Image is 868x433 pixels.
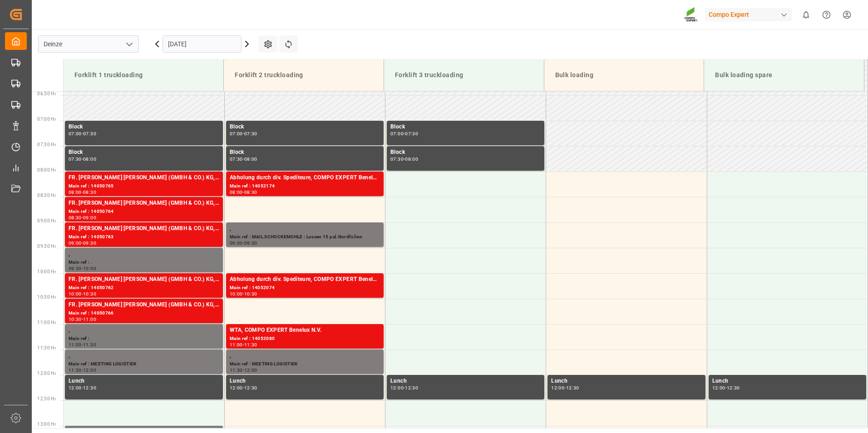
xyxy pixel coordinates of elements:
div: FR. [PERSON_NAME] [PERSON_NAME] (GMBH & CO.) KG, COMPO EXPERT Benelux N.V. [69,173,219,182]
div: 12:30 [83,386,96,390]
button: open menu [122,37,136,51]
span: 13:00 Hr [37,422,56,427]
div: Block [69,123,219,132]
div: - [243,386,244,390]
div: Lunch [230,377,380,386]
div: Block [230,123,380,132]
div: Main ref : 14050764 [69,208,219,216]
div: Lunch [390,377,541,386]
div: 07:30 [230,157,243,161]
div: Bulk loading [552,67,697,84]
div: Main ref : 14050762 [69,284,219,292]
div: , [230,351,380,360]
div: 08:30 [69,216,82,220]
div: - [82,132,83,136]
span: 10:00 Hr [37,269,56,274]
div: 12:00 [712,386,725,390]
div: 07:30 [244,132,257,136]
div: 10:30 [244,292,257,296]
div: 10:30 [69,317,82,321]
div: FR. [PERSON_NAME] [PERSON_NAME] (GMBH & CO.) KG, COMPO EXPERT Benelux N.V. [69,275,219,284]
div: 09:00 [230,241,243,245]
div: 08:30 [244,190,257,194]
div: 09:00 [69,241,82,245]
div: 11:30 [69,368,82,372]
span: 07:00 Hr [37,117,56,122]
div: Main ref : 14052174 [230,182,380,190]
div: - [82,317,83,321]
div: - [404,386,405,390]
div: 12:30 [566,386,579,390]
input: DD.MM.YYYY [163,35,242,53]
div: 07:30 [83,132,96,136]
div: - [564,386,566,390]
div: 07:00 [390,132,404,136]
div: - [82,343,83,347]
div: - [82,241,83,245]
div: - [82,190,83,194]
div: 12:00 [69,386,82,390]
div: Lunch [712,377,863,386]
div: Lunch [551,377,701,386]
div: Main ref : [69,335,219,343]
div: - [82,266,83,271]
div: Forklift 2 truckloading [231,67,376,84]
div: 12:00 [551,386,564,390]
div: 07:00 [230,132,243,136]
div: 12:00 [83,368,96,372]
div: 07:00 [69,132,82,136]
div: 12:30 [727,386,740,390]
div: - [243,190,244,194]
div: 09:30 [83,241,96,245]
div: Main ref : . [69,259,219,266]
div: 07:30 [69,157,82,161]
img: Screenshot%202023-09-29%20at%2010.02.21.png_1712312052.png [684,7,699,23]
input: Type to search/select [38,35,139,53]
span: 09:30 Hr [37,244,56,249]
div: 09:30 [244,241,257,245]
div: 10:00 [230,292,243,296]
div: 12:30 [405,386,418,390]
span: 09:00 Hr [37,218,56,223]
div: 08:00 [69,190,82,194]
div: 12:30 [244,386,257,390]
div: Forklift 3 truckloading [391,67,537,84]
div: - [404,157,405,161]
div: 10:00 [83,266,96,271]
div: 11:30 [230,368,243,372]
div: 12:00 [390,386,404,390]
div: Abholung durch div. Spediteure, COMPO EXPERT Benelux N.V. [230,275,380,284]
div: - [243,343,244,347]
div: - [243,368,244,372]
div: 08:30 [83,190,96,194]
div: 12:00 [230,386,243,390]
div: 08:00 [405,157,418,161]
div: WTA, COMPO EXPERT Benelux N.V. [230,326,380,335]
div: - [82,368,83,372]
div: 07:30 [390,157,404,161]
div: Forklift 1 truckloading [71,67,216,84]
div: Main ref : MEETING LOGISTIEK [69,360,219,368]
div: - [82,292,83,296]
div: 09:30 [69,266,82,271]
div: FR. [PERSON_NAME] [PERSON_NAME] (GMBH & CO.) KG, COMPO EXPERT Benelux N.V. [69,300,219,310]
div: Block [69,148,219,157]
button: Help Center [816,5,837,25]
div: - [82,386,83,390]
div: 10:30 [83,292,96,296]
span: 11:00 Hr [37,320,56,325]
div: 12:00 [244,368,257,372]
div: - [243,241,244,245]
button: show 0 new notifications [796,5,816,25]
div: 11:30 [83,343,96,347]
div: , [230,224,380,233]
div: 11:00 [230,343,243,347]
div: - [404,132,405,136]
div: Bulk loading spare [711,67,857,84]
div: FR. [PERSON_NAME] [PERSON_NAME] (GMBH & CO.) KG, COMPO EXPERT Benelux N.V. [69,224,219,233]
div: - [243,132,244,136]
div: Main ref : 14050765 [69,182,219,190]
span: 08:00 Hr [37,167,56,172]
div: Main ref : MEETING LOGISTIEK [230,360,380,368]
div: Abholung durch div. Spediteure, COMPO EXPERT Benelux N.V. [230,173,380,182]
